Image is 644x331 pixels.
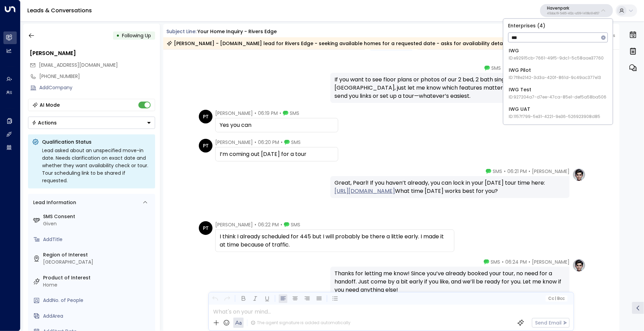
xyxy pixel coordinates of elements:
span: 06:21 PM [507,168,527,175]
div: Actions [32,120,57,126]
span: • [529,168,530,175]
span: • [503,65,504,71]
button: Redo [223,294,231,303]
span: SMS [493,168,502,175]
a: Leads & Conversations [27,6,92,14]
div: If you want to see floor plans or photos of our 2 bed, 2 bath single wide homes at [GEOGRAPHIC_DA... [334,76,565,100]
div: IWG [509,47,604,61]
div: Lead asked about an unspecified move-in date. Needs clarification on exact date and whether they ... [42,147,151,184]
p: 413dacf9-5485-402c-a519-14108c614857 [547,12,599,15]
span: 06:24 PM [505,259,527,265]
span: Subject Line: [167,28,197,35]
span: • [529,259,530,265]
span: Following Up [122,32,151,39]
span: | [555,296,556,301]
div: Great, Pearl! If you haven’t already, you can lock in your [DATE] tour time here: What time [DATE... [334,179,565,195]
div: IWG Test [509,86,606,100]
span: SMS [491,65,501,71]
div: Your Home Inquiry - Rivers Edge [197,28,277,35]
span: [PERSON_NAME] [215,110,253,117]
button: Cc|Bcc [546,295,567,302]
button: Actions [28,117,155,129]
span: • [280,221,282,228]
div: IWG UAT [509,106,600,120]
div: The agent signature is added automatically [251,320,351,326]
p: Enterprises ( 4 ) [506,22,610,30]
div: Button group with a nested menu [28,117,155,129]
span: [PERSON_NAME] [532,168,570,175]
div: AddArea [43,313,152,320]
button: Undo [211,294,219,303]
div: [PERSON_NAME] [30,49,155,57]
span: • [255,139,256,146]
div: [GEOGRAPHIC_DATA] [43,259,152,266]
p: Qualification Status [42,138,151,145]
div: Lead Information [31,199,77,206]
span: SMS [291,139,301,146]
div: [PHONE_NUMBER] [40,73,155,80]
div: PT [199,221,213,235]
div: Thanks for letting me know! Since you’ve already booked your tour, no need for a handoff. Just co... [334,269,565,294]
label: Product of Interest [43,274,152,281]
span: 06:19 PM [258,110,278,117]
span: • [281,139,283,146]
div: I’m coming out [DATE] for a tour [220,150,334,158]
span: SMS [290,110,299,117]
div: IWG Pilot [509,67,601,81]
span: ID: 1157f799-5e31-4221-9e36-526923908d85 [509,114,600,120]
div: PT [199,110,213,123]
span: ID: 7f8e2142-3d3a-420f-861d-9c49ac377e13 [509,75,601,81]
img: profile-logo.png [572,259,586,272]
img: profile-logo.png [572,168,586,182]
span: [EMAIL_ADDRESS][DOMAIN_NAME] [39,62,118,68]
a: [URL][DOMAIN_NAME] [334,187,395,195]
span: • [255,110,256,117]
span: [PERSON_NAME] [215,139,253,146]
div: PT [199,139,213,153]
span: • [255,221,256,228]
div: Home [43,281,152,289]
span: ID: e92915cb-7661-49f5-9dc1-5c58aae37760 [509,55,604,61]
div: • [117,29,120,42]
span: Cc Bcc [548,296,565,301]
span: [PERSON_NAME] [215,221,253,228]
div: AddNo. of People [43,297,152,304]
span: • [279,110,281,117]
div: Yes you can [220,121,334,129]
span: 06:22 PM [258,221,279,228]
div: AddTitle [43,236,152,243]
div: AI Mode [40,102,60,108]
div: [PERSON_NAME] - [DOMAIN_NAME] lead for Rivers Edge - seeking available homes for a requested date... [167,40,508,47]
div: Given [43,220,152,227]
span: SMS [491,259,500,265]
span: [PERSON_NAME] [532,259,570,265]
span: • [502,259,504,265]
span: 06:20 PM [258,139,279,146]
p: Havenpark [547,6,599,10]
span: stokespearl@gmail.com [39,62,118,69]
label: SMS Consent [43,213,152,220]
div: AddCompany [40,84,155,91]
span: ID: 927204a7-d7ee-47ca-85e1-def5a58ba506 [509,94,606,100]
button: Havenpark413dacf9-5485-402c-a519-14108c614857 [540,4,613,17]
span: SMS [291,221,300,228]
label: Region of Interest [43,251,152,259]
span: • [504,168,506,175]
div: I think I already scheduled for 445 but I will probably be there a little early. I made it at tim... [220,233,450,249]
